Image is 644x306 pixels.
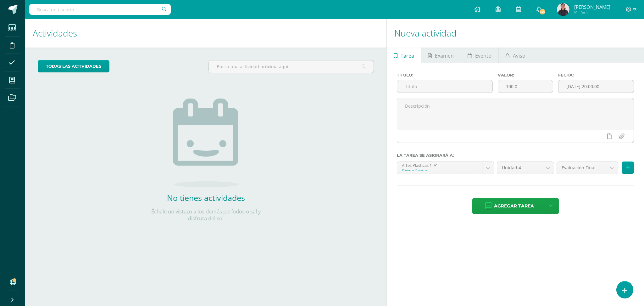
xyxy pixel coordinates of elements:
span: Tarea [401,48,414,63]
a: Evaluación Final Unidad 1 (20.0%) [557,162,618,174]
span: 579 [539,8,546,15]
img: no_activities.png [173,99,239,187]
a: Aviso [499,48,532,63]
a: Examen [421,48,461,63]
span: Examen [435,48,454,63]
a: Tarea [387,48,421,63]
span: Mi Perfil [574,9,610,15]
span: [PERSON_NAME] [574,4,610,10]
input: Puntos máximos [498,80,553,93]
a: todas las Actividades [38,60,109,72]
p: Échale un vistazo a los demás períodos o sal y disfruta del sol [143,208,269,222]
a: Evento [461,48,498,63]
a: Artes Plásticas 1 'A'Primero Primaria [397,162,494,174]
span: Agregar tarea [494,198,534,214]
input: Busca un usuario... [29,4,171,15]
span: Evaluación Final Unidad 1 (20.0%) [562,162,601,174]
span: Unidad 4 [502,162,537,174]
h2: No tienes actividades [143,192,269,203]
label: Valor: [498,73,553,77]
span: Aviso [513,48,525,63]
div: Artes Plásticas 1 'A' [402,162,477,168]
h1: Actividades [33,19,379,48]
input: Busca una actividad próxima aquí... [209,60,374,73]
input: Título [397,80,492,93]
label: Fecha: [558,73,634,77]
input: Fecha de entrega [558,80,634,93]
a: Unidad 4 [497,162,554,174]
label: Título: [397,73,493,77]
label: La tarea se asignará a: [397,153,634,158]
span: Evento [475,48,491,63]
h1: Nueva actividad [394,19,636,48]
div: Primero Primaria [402,168,477,172]
img: 67078d01e56025b9630a76423ab6604b.png [557,3,569,16]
